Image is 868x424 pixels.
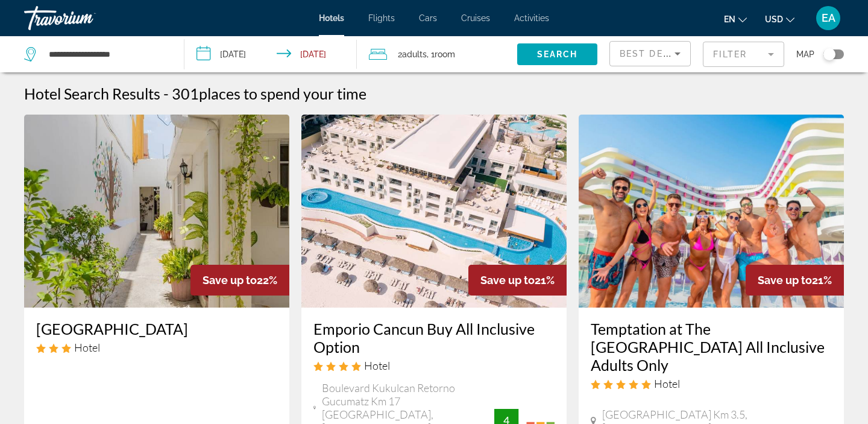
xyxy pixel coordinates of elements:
button: Filter [703,41,784,68]
div: 4 star Hotel [313,359,555,372]
a: Flights [368,13,395,23]
a: Emporio Cancun Buy All Inclusive Option [313,320,555,356]
h1: Hotel Search Results [24,84,160,103]
mat-select: Sort by [620,46,681,61]
a: [GEOGRAPHIC_DATA] [36,320,277,338]
div: 22% [190,265,289,296]
img: Hotel image [579,115,844,308]
a: Cars [419,13,437,23]
span: Save up to [758,274,812,286]
span: USD [765,14,783,24]
span: Save up to [203,274,257,286]
button: Toggle map [814,49,844,60]
span: Hotel [654,377,680,390]
button: Change language [724,10,747,28]
span: Map [796,46,814,63]
h2: 301 [172,84,366,103]
div: 21% [746,265,844,296]
span: , 1 [427,46,455,63]
button: Change currency [765,10,794,28]
span: - [163,84,169,103]
span: Adults [402,49,427,59]
a: Temptation at The [GEOGRAPHIC_DATA] All Inclusive Adults Only [591,320,832,374]
a: Cruises [461,13,490,23]
img: Hotel image [24,115,289,308]
div: 21% [468,265,567,296]
button: Search [517,43,597,65]
span: Best Deals [620,49,682,59]
span: 2 [398,46,427,63]
button: User Menu [813,5,844,31]
span: Room [435,49,455,59]
div: 5 star Hotel [591,377,832,390]
button: Travelers: 2 adults, 0 children [357,36,517,72]
div: 3 star Hotel [36,341,277,354]
img: Hotel image [301,115,567,308]
button: Check-in date: Dec 31, 2025 Check-out date: Jan 6, 2026 [184,36,357,72]
span: Hotel [74,341,100,354]
a: Travorium [24,2,145,34]
span: en [724,14,735,24]
span: Hotel [364,359,390,372]
span: places to spend your time [199,84,366,103]
span: Search [537,49,578,59]
a: Activities [514,13,549,23]
span: EA [822,12,835,24]
a: Hotels [319,13,344,23]
span: Save up to [480,274,535,286]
